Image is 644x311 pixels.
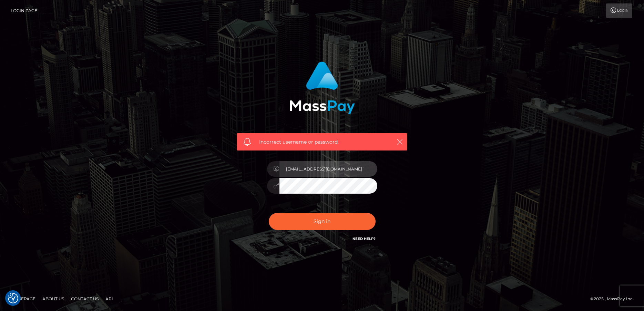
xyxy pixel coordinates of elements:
[279,161,377,177] input: Username...
[259,138,385,146] span: Incorrect username or password.
[269,213,376,230] button: Sign in
[8,293,18,303] button: Consent Preferences
[8,293,18,303] img: Revisit consent button
[8,293,38,304] a: Homepage
[606,3,632,18] a: Login
[68,293,101,304] a: Contact Us
[289,61,355,114] img: MassPay Login
[590,295,639,303] div: © 2025 , MassPay Inc.
[40,293,67,304] a: About Us
[11,3,37,18] a: Login Page
[352,236,376,241] a: Need Help?
[103,293,116,304] a: API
